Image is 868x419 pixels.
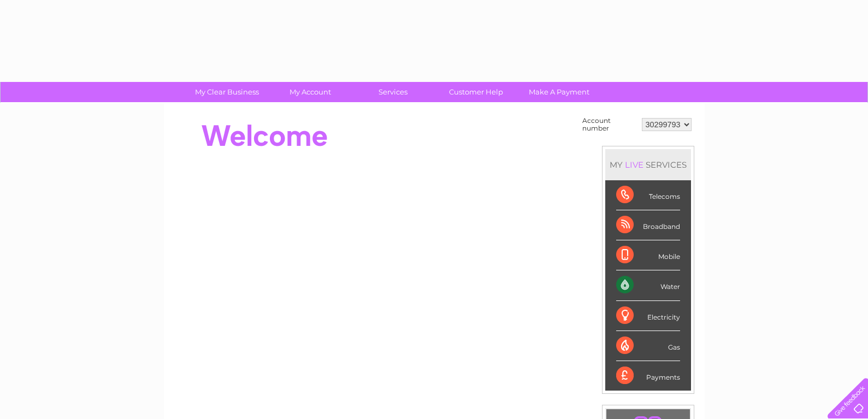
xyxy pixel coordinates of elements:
[616,270,680,300] div: Water
[605,149,691,180] div: MY SERVICES
[514,82,604,102] a: Make A Payment
[348,82,438,102] a: Services
[616,240,680,270] div: Mobile
[580,114,639,135] td: Account number
[623,160,646,170] div: LIVE
[616,361,680,391] div: Payments
[616,180,680,210] div: Telecoms
[616,210,680,240] div: Broadband
[616,301,680,331] div: Electricity
[431,82,521,102] a: Customer Help
[265,82,355,102] a: My Account
[182,82,272,102] a: My Clear Business
[616,331,680,361] div: Gas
